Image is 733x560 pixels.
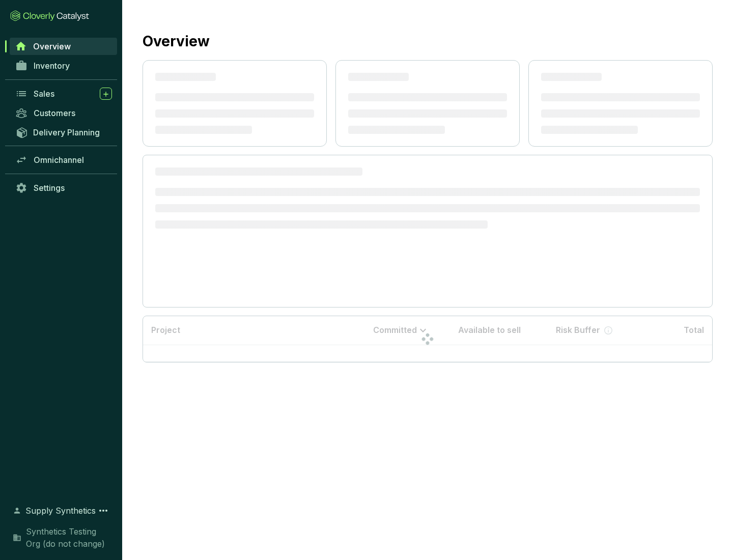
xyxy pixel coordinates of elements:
span: Settings [34,183,65,193]
span: Supply Synthetics [25,505,96,517]
a: Overview [10,38,117,55]
span: Overview [33,41,71,51]
a: Sales [10,85,117,102]
a: Settings [10,179,117,197]
span: Omnichannel [34,155,84,165]
a: Inventory [10,57,117,74]
a: Customers [10,104,117,122]
span: Inventory [34,61,70,71]
span: Customers [34,108,75,118]
span: Synthetics Testing Org (do not change) [26,525,112,550]
a: Omnichannel [10,151,117,169]
span: Sales [34,89,54,99]
a: Delivery Planning [10,124,117,141]
h2: Overview [143,31,210,52]
span: Delivery Planning [33,127,100,137]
